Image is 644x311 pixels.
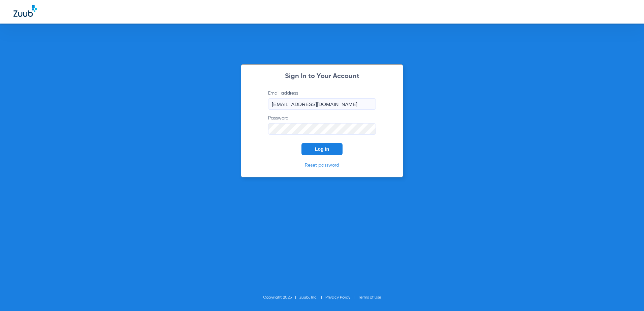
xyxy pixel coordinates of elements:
[268,123,376,135] input: Password
[610,279,644,311] iframe: Chat Widget
[263,294,299,301] li: Copyright 2025
[13,5,37,17] img: Zuub Logo
[301,143,343,155] button: Log In
[268,98,376,110] input: Email address
[315,146,329,152] span: Log In
[325,296,350,300] a: Privacy Policy
[358,296,381,300] a: Terms of Use
[258,73,386,80] h2: Sign In to Your Account
[299,294,325,301] li: Zuub, Inc.
[268,115,376,135] label: Password
[268,90,376,110] label: Email address
[305,163,339,168] a: Reset password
